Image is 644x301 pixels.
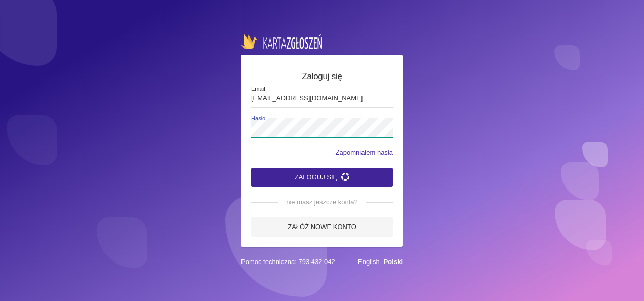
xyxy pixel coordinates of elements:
a: Zapomniałem hasła [336,147,393,158]
h5: Zaloguj się [251,70,393,83]
button: Zaloguj się [251,168,393,187]
input: HasłoOpen Keeper Popup [251,118,393,137]
a: English [358,258,380,266]
span: Pomoc techniczna: 793 432 042 [241,257,335,267]
img: logo-karta.png [241,34,322,48]
span: Email [251,85,399,93]
keeper-lock: Open Keeper Popup [365,122,377,134]
span: Hasło [251,114,399,123]
a: Załóż nowe konto [251,217,393,237]
a: Polski [384,258,403,266]
span: nie masz jeszcze konta? [278,197,366,207]
input: EmailOpen Keeper Popup [251,89,393,108]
